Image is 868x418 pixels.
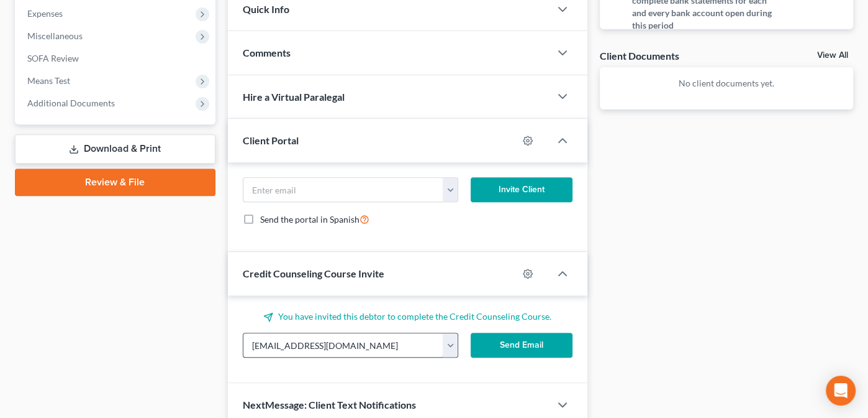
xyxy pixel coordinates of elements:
input: Enter email [243,178,443,202]
span: Send the portal in Spanish [260,214,359,225]
a: SOFA Review [17,47,215,70]
a: Review & File [15,169,215,196]
p: You have invited this debtor to complete the Credit Counseling Course. [243,310,572,323]
span: Hire a Virtual Paralegal [243,91,345,103]
span: Quick Info [243,3,289,15]
button: Invite Client [471,177,572,202]
span: Client Portal [243,134,299,146]
span: NextMessage: Client Text Notifications [243,399,416,411]
div: Client Documents [600,49,679,62]
span: Expenses [27,8,63,19]
span: Credit Counseling Course Invite [243,267,384,279]
span: Comments [243,47,291,58]
div: Open Intercom Messenger [826,376,856,406]
span: Means Test [27,75,70,86]
span: Miscellaneous [27,30,83,41]
a: View All [817,51,848,60]
p: No client documents yet. [610,77,843,90]
input: Enter email [243,333,443,357]
a: Download & Print [15,134,215,164]
button: Send Email [471,333,572,358]
span: SOFA Review [27,53,79,63]
span: Additional Documents [27,98,115,108]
